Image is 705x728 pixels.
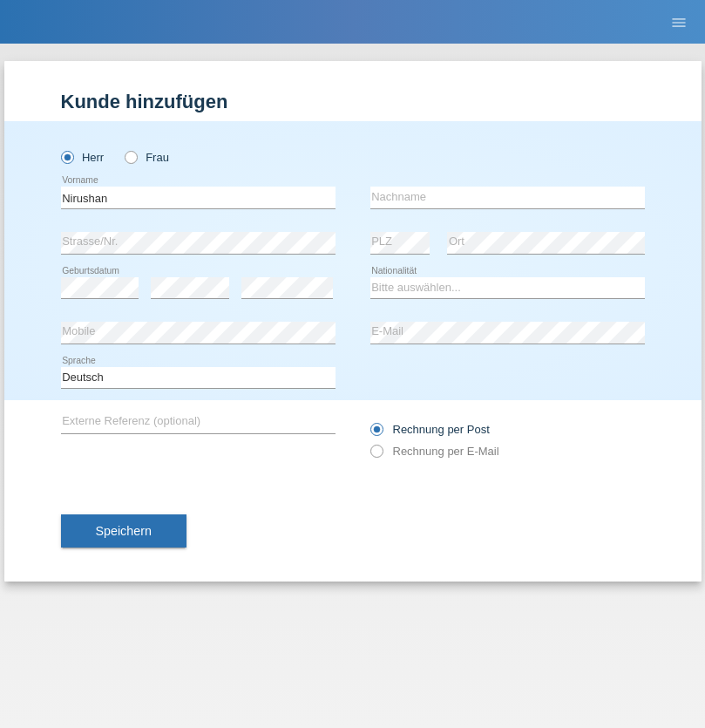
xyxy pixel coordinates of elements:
[370,445,382,466] input: Rechnung per E-Mail
[61,151,105,164] label: Herr
[370,423,382,445] input: Rechnung per Post
[61,514,186,548] button: Speichern
[125,151,169,164] label: Frau
[96,524,152,538] span: Speichern
[661,17,696,27] a: menu
[61,151,72,162] input: Herr
[670,14,688,31] i: menu
[61,91,645,112] h1: Kunde hinzufügen
[125,151,136,162] input: Frau
[370,423,490,436] label: Rechnung per Post
[370,445,499,458] label: Rechnung per E-Mail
